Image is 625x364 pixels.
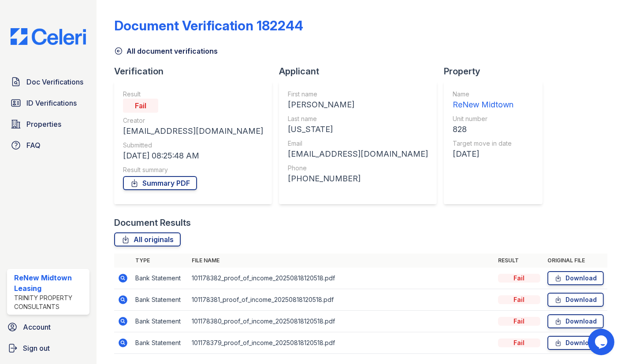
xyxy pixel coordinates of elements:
[188,311,495,332] td: 101178380_proof_of_income_20250818120518.pdf
[547,314,604,328] a: Download
[495,254,544,268] th: Result
[123,141,263,150] div: Submitted
[123,90,263,99] div: Result
[588,329,616,355] iframe: chat widget
[288,99,428,111] div: [PERSON_NAME]
[14,294,86,311] div: Trinity Property Consultants
[288,123,428,136] div: [US_STATE]
[547,293,604,307] a: Download
[123,116,263,125] div: Creator
[7,73,89,91] a: Doc Verifications
[453,90,513,111] a: Name ReNew Midtown
[114,18,303,33] div: Document Verification 182244
[444,65,550,77] div: Property
[453,148,513,160] div: [DATE]
[453,139,513,148] div: Target move in date
[123,125,263,137] div: [EMAIL_ADDRESS][DOMAIN_NAME]
[498,295,540,304] div: Fail
[498,338,540,347] div: Fail
[7,136,89,154] a: FAQ
[26,119,61,129] span: Properties
[23,343,50,353] span: Sign out
[123,176,197,190] a: Summary PDF
[114,46,218,56] a: All document verifications
[14,272,86,294] div: ReNew Midtown Leasing
[288,148,428,160] div: [EMAIL_ADDRESS][DOMAIN_NAME]
[4,339,93,357] a: Sign out
[123,150,263,162] div: [DATE] 08:25:48 AM
[114,65,279,77] div: Verification
[4,28,93,45] img: CE_Logo_Blue-a8612792a0a2168367f1c8372b55b34899dd931a85d93a1a3d3e32e68fde9ad4.png
[453,123,513,136] div: 828
[288,114,428,123] div: Last name
[132,289,188,311] td: Bank Statement
[132,311,188,332] td: Bank Statement
[288,164,428,173] div: Phone
[132,332,188,354] td: Bank Statement
[188,289,495,311] td: 101178381_proof_of_income_20250818120518.pdf
[544,254,607,268] th: Original file
[188,332,495,354] td: 101178379_proof_of_income_20250818120518.pdf
[288,90,428,99] div: First name
[453,90,513,99] div: Name
[7,115,89,133] a: Properties
[188,254,495,268] th: File name
[498,317,540,326] div: Fail
[188,268,495,289] td: 101178382_proof_of_income_20250818120518.pdf
[132,268,188,289] td: Bank Statement
[23,322,51,332] span: Account
[279,65,444,77] div: Applicant
[547,336,604,350] a: Download
[4,318,93,336] a: Account
[26,98,77,108] span: ID Verifications
[288,139,428,148] div: Email
[123,165,263,174] div: Result summary
[123,99,158,113] div: Fail
[114,217,191,229] div: Document Results
[26,77,83,87] span: Doc Verifications
[547,271,604,285] a: Download
[498,274,540,283] div: Fail
[26,140,41,151] span: FAQ
[132,254,188,268] th: Type
[288,173,428,185] div: [PHONE_NUMBER]
[453,114,513,123] div: Unit number
[114,232,181,246] a: All originals
[7,94,89,112] a: ID Verifications
[453,99,513,111] div: ReNew Midtown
